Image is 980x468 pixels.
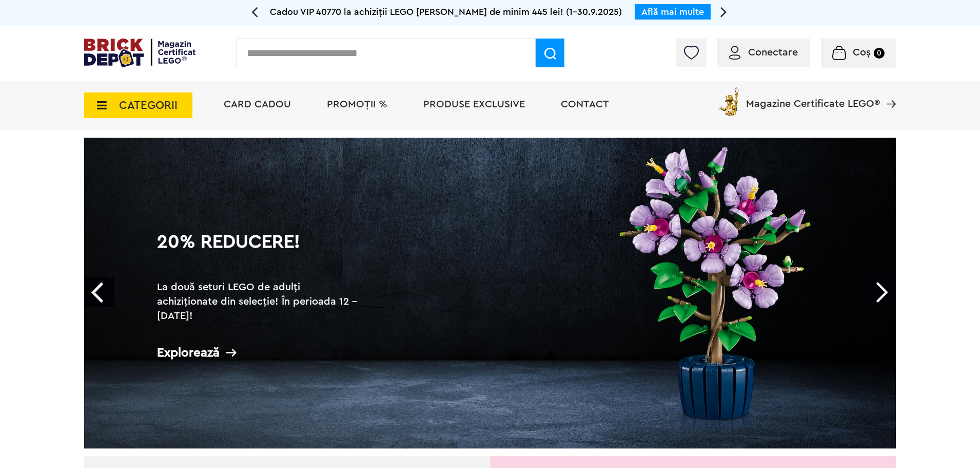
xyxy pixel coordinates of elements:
span: CATEGORII [119,100,178,111]
span: Coș [853,47,871,58]
a: Află mai multe [641,7,704,16]
span: Magazine Certificate LEGO® [746,85,880,109]
h1: 20% Reducere! [157,233,362,270]
a: Produse exclusive [423,99,525,109]
span: Cadou VIP 40770 la achiziții LEGO [PERSON_NAME] de minim 445 lei! (1-30.9.2025) [270,7,622,16]
a: Next [866,277,896,307]
a: 20% Reducere!La două seturi LEGO de adulți achiziționate din selecție! În perioada 12 - [DATE]!Ex... [84,138,896,448]
a: PROMOȚII % [327,99,387,109]
a: Card Cadou [224,99,291,109]
a: Contact [561,99,609,109]
small: 0 [874,48,885,59]
a: Prev [84,277,114,307]
h2: La două seturi LEGO de adulți achiziționate din selecție! În perioada 12 - [DATE]! [157,280,362,323]
a: Conectare [729,47,798,58]
a: Magazine Certificate LEGO® [880,85,896,96]
span: Conectare [748,47,798,58]
div: Explorează [157,346,362,359]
